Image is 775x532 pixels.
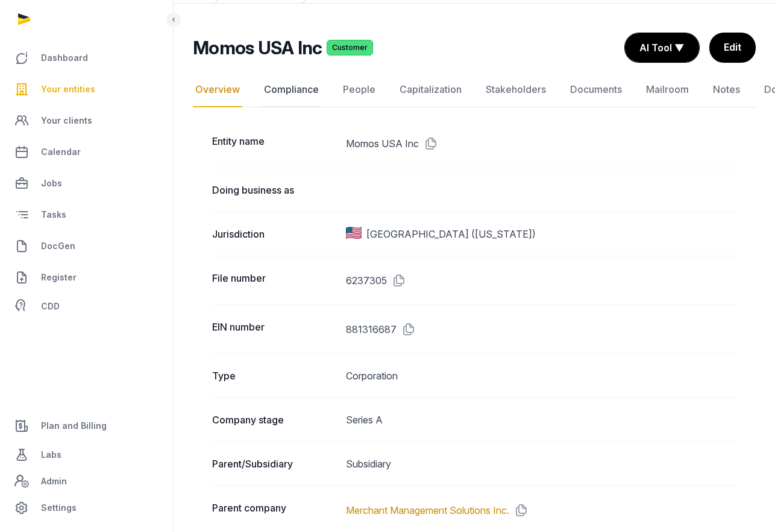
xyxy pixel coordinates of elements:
a: Plan and Billing [10,411,163,440]
a: Capitalization [397,72,464,107]
dt: Jurisdiction [212,227,336,241]
span: Settings [41,501,77,515]
a: Documents [568,72,624,107]
a: Jobs [10,169,163,198]
a: Your entities [10,75,163,104]
dd: 6237305 [346,271,737,290]
dd: Corporation [346,369,737,383]
span: Customer [327,40,373,55]
dt: Company stage [212,413,336,427]
span: Tasks [41,207,66,222]
a: Stakeholders [483,72,548,107]
a: Settings [10,493,163,522]
a: Notes [711,72,742,107]
dt: Parent/Subsidiary [212,457,336,471]
span: Jobs [41,176,62,191]
a: Tasks [10,200,163,229]
a: Edit [709,33,756,63]
span: Dashboard [41,51,88,65]
dt: Doing business as [212,183,336,197]
span: Register [41,270,77,285]
span: Calendar [41,145,81,159]
a: Labs [10,440,163,469]
dt: Entity name [212,134,336,153]
a: Overview [193,72,242,107]
dt: File number [212,271,336,290]
dd: Subsidiary [346,457,737,471]
dd: 881316687 [346,320,737,339]
a: Register [10,263,163,292]
span: Labs [41,448,61,462]
a: Compliance [262,72,321,107]
span: Admin [41,474,67,489]
h2: Momos USA Inc [193,37,322,59]
span: DocGen [41,239,75,253]
a: Dashboard [10,43,163,72]
dd: Momos USA Inc [346,134,737,153]
span: [GEOGRAPHIC_DATA] ([US_STATE]) [366,227,536,241]
a: Merchant Management Solutions Inc. [346,503,509,518]
span: Plan and Billing [41,419,107,433]
a: Your clients [10,106,163,135]
button: AI Tool ▼ [625,33,699,62]
dd: Series A [346,413,737,427]
nav: Tabs [193,72,756,107]
dt: EIN number [212,320,336,339]
a: Admin [10,469,163,493]
span: CDD [41,299,60,314]
dt: Parent company [212,501,336,520]
a: CDD [10,294,163,318]
span: Your entities [41,82,95,97]
a: DocGen [10,232,163,261]
a: Calendar [10,138,163,166]
span: Your clients [41,113,92,128]
dt: Type [212,369,336,383]
a: People [340,72,378,107]
a: Mailroom [644,72,691,107]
